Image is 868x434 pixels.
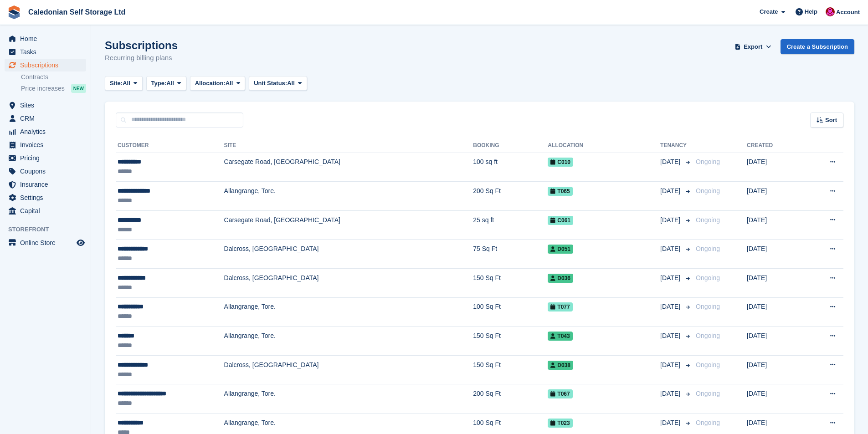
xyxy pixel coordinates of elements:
td: Allangrange, Tore. [224,182,473,211]
td: 100 Sq Ft [473,297,548,327]
span: [DATE] [660,244,682,254]
span: [DATE] [660,302,682,311]
a: menu [5,138,86,151]
td: [DATE] [747,355,802,384]
td: Allangrange, Tore. [224,327,473,356]
a: Contracts [21,73,86,82]
a: Create a Subscription [781,39,854,54]
th: Created [747,138,802,153]
span: Storefront [8,225,91,234]
span: Allocation: [195,79,226,88]
td: 150 Sq Ft [473,269,548,298]
a: menu [5,99,86,112]
span: Sort [825,116,837,125]
td: Carsegate Road, [GEOGRAPHIC_DATA] [224,210,473,240]
span: All [287,79,295,88]
span: Export [744,42,762,51]
span: Insurance [20,178,75,191]
a: Price increases NEW [21,83,86,93]
span: D051 [548,245,573,254]
a: menu [5,112,86,125]
span: [DATE] [660,331,682,341]
td: [DATE] [747,182,802,211]
span: Subscriptions [20,59,75,71]
span: T077 [548,302,572,311]
a: menu [5,59,86,71]
img: Donald Mathieson [826,7,835,16]
td: 150 Sq Ft [473,355,548,384]
span: Ongoing [696,361,720,368]
span: Ongoing [696,274,720,281]
td: Carsegate Road, [GEOGRAPHIC_DATA] [224,153,473,182]
span: Sites [20,99,75,112]
span: Ongoing [696,216,720,224]
p: Recurring billing plans [105,53,178,63]
img: stora-icon-8386f47178a22dfd0bd8f6a31ec36ba5ce8667c1dd55bd0f319d3a0aa187defe.svg [7,5,21,19]
td: [DATE] [747,327,802,356]
td: [DATE] [747,269,802,298]
span: Home [20,32,75,45]
td: 200 Sq Ft [473,182,548,211]
span: All [226,79,233,88]
a: menu [5,125,86,138]
span: Coupons [20,165,75,178]
td: Allangrange, Tore. [224,384,473,414]
td: 150 Sq Ft [473,327,548,356]
span: Ongoing [696,419,720,426]
td: 75 Sq Ft [473,240,548,269]
span: Analytics [20,125,75,138]
td: 25 sq ft [473,210,548,240]
span: Help [805,7,817,16]
span: Create [760,7,778,16]
span: Pricing [20,152,75,164]
td: 100 sq ft [473,153,548,182]
span: Ongoing [696,245,720,252]
a: menu [5,32,86,45]
a: menu [5,46,86,58]
a: menu [5,204,86,217]
span: T067 [548,389,572,398]
span: Tasks [20,46,75,58]
td: [DATE] [747,297,802,327]
td: [DATE] [747,153,802,182]
span: Ongoing [696,187,720,194]
th: Site [224,138,473,153]
span: Settings [20,191,75,204]
span: [DATE] [660,157,682,167]
span: D038 [548,361,573,370]
td: Dalcross, [GEOGRAPHIC_DATA] [224,240,473,269]
button: Site: All [105,76,143,91]
span: Account [836,8,860,17]
span: Online Store [20,236,75,249]
span: [DATE] [660,273,682,283]
span: [DATE] [660,360,682,370]
span: Type: [151,79,167,88]
a: Preview store [75,237,86,248]
th: Tenancy [660,138,692,153]
a: menu [5,178,86,191]
span: [DATE] [660,215,682,225]
td: Dalcross, [GEOGRAPHIC_DATA] [224,269,473,298]
div: NEW [71,84,86,93]
button: Unit Status: All [249,76,307,91]
span: Site: [110,79,123,88]
th: Booking [473,138,548,153]
span: All [166,79,174,88]
span: [DATE] [660,418,682,428]
a: Caledonian Self Storage Ltd [25,5,129,20]
a: menu [5,165,86,178]
th: Allocation [548,138,660,153]
span: C010 [548,158,573,167]
span: CRM [20,112,75,125]
span: Ongoing [696,390,720,397]
th: Customer [116,138,224,153]
span: T023 [548,419,572,428]
span: [DATE] [660,389,682,398]
h1: Subscriptions [105,39,178,51]
span: All [123,79,130,88]
span: Invoices [20,138,75,151]
a: menu [5,152,86,164]
span: D036 [548,274,573,283]
span: Ongoing [696,303,720,310]
button: Export [733,39,773,54]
